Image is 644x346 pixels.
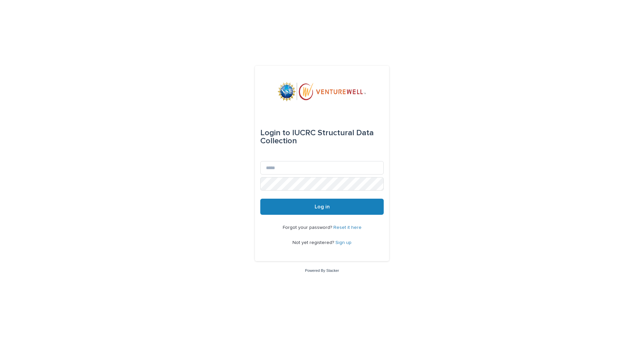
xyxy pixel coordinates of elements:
a: Sign up [335,240,352,245]
button: Log in [260,199,384,215]
a: Powered By Stacker [305,268,339,273]
div: IUCRC Structural Data Collection [260,123,384,150]
span: Not yet registered? [292,240,335,245]
img: mWhVGmOKROS2pZaMU8FQ [278,82,366,102]
span: Forgot your password? [283,225,333,230]
a: Reset it here [333,225,362,230]
span: Login to [260,129,290,137]
span: Log in [315,204,330,209]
